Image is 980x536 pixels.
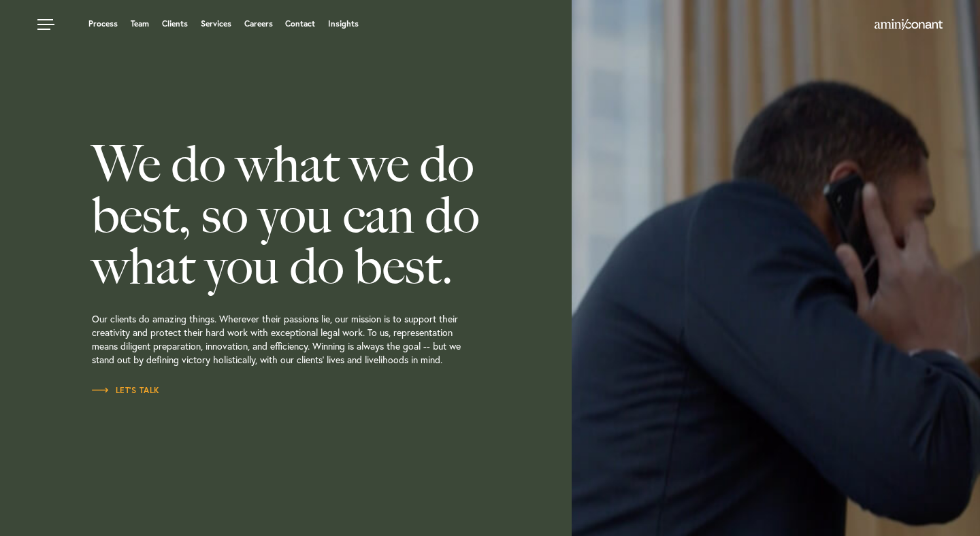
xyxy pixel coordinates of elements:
a: Insights [328,20,359,28]
a: Team [131,20,149,28]
a: Services [201,20,231,28]
p: Our clients do amazing things. Wherever their passions lie, our mission is to support their creat... [92,292,561,384]
a: Let’s Talk [92,384,160,397]
h2: We do what we do best, so you can do what you do best. [92,139,561,292]
span: Let’s Talk [92,386,160,395]
a: Contact [285,20,315,28]
a: Careers [244,20,273,28]
a: Clients [162,20,188,28]
a: Process [88,20,118,28]
img: Amini & Conant [875,19,943,30]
